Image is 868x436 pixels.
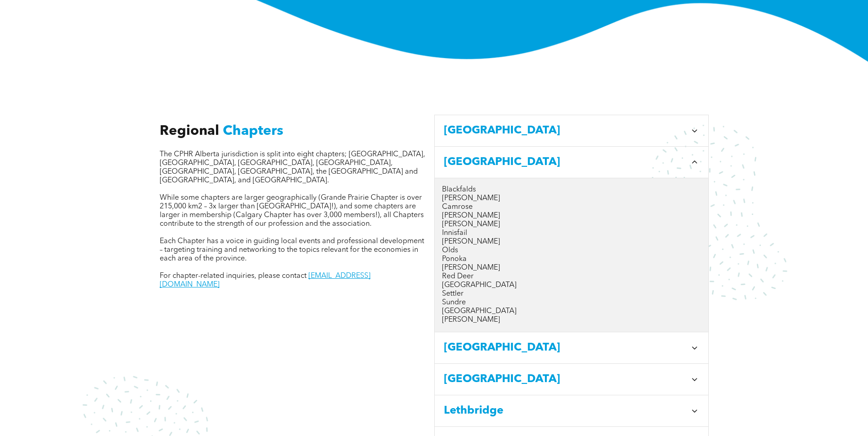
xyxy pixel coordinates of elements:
span: The CPHR Alberta jurisdiction is split into eight chapters; [GEOGRAPHIC_DATA], [GEOGRAPHIC_DATA],... [160,151,425,184]
p: Olds [442,246,701,255]
span: Lethbridge [444,403,686,419]
span: Regional [160,124,219,138]
p: Sundre [442,298,701,307]
span: For chapter-related inquiries, please contact [160,272,307,280]
p: [PERSON_NAME] [442,194,701,203]
span: [GEOGRAPHIC_DATA] [444,154,686,170]
p: Blackfalds [442,186,701,194]
p: [PERSON_NAME] [442,220,701,229]
p: Settler [442,290,701,298]
span: [GEOGRAPHIC_DATA] [444,371,686,388]
p: [PERSON_NAME] [442,238,701,246]
p: Ponoka [442,255,701,264]
p: [GEOGRAPHIC_DATA] [442,281,701,290]
p: [PERSON_NAME] [442,212,701,220]
span: [GEOGRAPHIC_DATA] [444,122,686,139]
span: While some chapters are larger geographically (Grande Prairie Chapter is over 215,000 km2 – 3x la... [160,194,424,228]
p: [GEOGRAPHIC_DATA] [442,307,701,316]
span: Each Chapter has a voice in guiding local events and professional development – targeting trainin... [160,238,424,262]
p: Camrose [442,203,701,212]
span: Chapters [223,124,283,138]
span: [GEOGRAPHIC_DATA] [444,340,686,356]
p: [PERSON_NAME] [442,264,701,272]
p: Red Deer [442,272,701,281]
p: Innisfail [442,229,701,238]
p: [PERSON_NAME] [442,316,701,324]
